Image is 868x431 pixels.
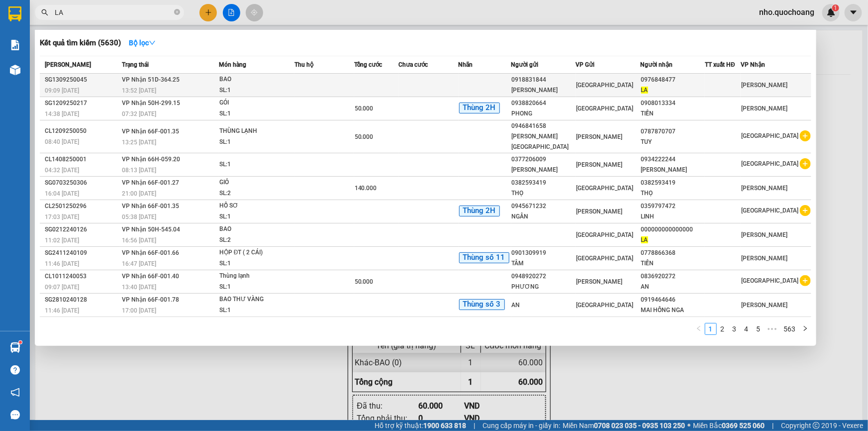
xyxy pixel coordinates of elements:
[219,108,294,119] div: SL: 1
[219,271,294,282] div: Thùng lạnh
[641,305,705,316] div: MAI HỒNG NGA
[122,87,156,94] span: 13:52 [DATE]
[577,278,623,285] span: [PERSON_NAME]
[122,100,180,107] span: VP Nhận 50H-299.15
[219,224,294,235] div: BAO
[512,282,576,292] div: PHƯƠNG
[717,323,729,335] li: 2
[741,61,765,68] span: VP Nhận
[641,282,705,292] div: AN
[641,258,705,269] div: TIẾN
[40,38,121,48] h3: Kết quả tìm kiếm ( 5630 )
[800,205,811,216] span: plus-circle
[122,156,180,163] span: VP Nhận 66H-059.20
[459,206,500,216] span: Thùng 2H
[45,284,79,291] span: 09:07 [DATE]
[294,61,313,68] span: Thu hộ
[765,323,780,335] span: •••
[641,126,705,137] div: 0787870707
[219,258,294,269] div: SL: 1
[577,133,623,140] span: [PERSON_NAME]
[741,255,787,262] span: [PERSON_NAME]
[122,179,179,186] span: VP Nhận 66F-001.27
[19,341,22,344] sup: 1
[511,61,539,68] span: Người gửi
[641,137,705,147] div: TUY
[641,201,705,212] div: 0359797472
[800,275,811,286] span: plus-circle
[741,105,787,112] span: [PERSON_NAME]
[641,108,705,119] div: TIỀN
[10,40,20,50] img: solution-icon
[512,108,576,119] div: PHONG
[219,201,294,212] div: HỒ SƠ
[122,249,179,256] span: VP Nhận 66F-001.66
[122,139,156,146] span: 13:25 [DATE]
[10,388,20,397] span: notification
[122,167,156,174] span: 08:13 [DATE]
[741,160,798,167] span: [GEOGRAPHIC_DATA]
[577,255,634,262] span: [GEOGRAPHIC_DATA]
[219,247,294,258] div: HỘP ĐT ( 2 CÁI)
[512,165,576,175] div: [PERSON_NAME]
[45,248,119,258] div: SG2411240109
[45,237,79,244] span: 11:02 [DATE]
[641,154,705,165] div: 0934222244
[122,284,156,291] span: 13:40 [DATE]
[219,159,294,170] div: SL: 1
[641,98,705,108] div: 0908013334
[641,75,705,85] div: 0976848477
[729,323,740,334] a: 3
[741,185,787,192] span: [PERSON_NAME]
[641,236,648,243] span: LA
[55,7,172,18] input: Tìm tên, số ĐT hoặc mã đơn
[641,224,705,235] div: 000000000000000
[219,305,294,316] div: SL: 1
[219,61,246,68] span: Món hàng
[45,154,119,165] div: CL1408250001
[459,103,500,113] span: Thùng 2H
[577,161,623,168] span: [PERSON_NAME]
[459,299,505,310] span: Thùng số 3
[641,165,705,175] div: [PERSON_NAME]
[219,74,294,85] div: BAO
[5,42,69,53] li: VP [PERSON_NAME]
[641,271,705,282] div: 0836920272
[122,190,156,197] span: 21:00 [DATE]
[45,201,119,212] div: CL2501250296
[129,39,156,47] strong: Bộ lọc
[641,87,648,94] span: LA
[45,190,79,197] span: 16:04 [DATE]
[705,323,716,334] a: 1
[45,75,119,85] div: SG1309250045
[512,85,576,96] div: [PERSON_NAME]
[512,154,576,165] div: 0377206009
[399,61,428,68] span: Chưa cước
[512,98,576,108] div: 0938820664
[355,278,374,285] span: 50.000
[122,61,149,68] span: Trạng thái
[705,323,717,335] li: 1
[729,323,741,335] li: 3
[741,323,753,335] li: 4
[122,296,179,303] span: VP Nhận 66F-001.78
[219,212,294,222] div: SL: 1
[512,212,576,222] div: NGÂN
[693,323,705,335] button: left
[512,258,576,269] div: TÂM
[122,226,180,233] span: VP Nhận 50H-545.04
[45,295,119,305] div: SG2810240128
[10,342,20,353] img: warehouse-icon
[122,214,156,220] span: 05:38 [DATE]
[577,105,634,112] span: [GEOGRAPHIC_DATA]
[219,235,294,246] div: SL: 2
[577,208,623,215] span: [PERSON_NAME]
[45,167,79,174] span: 04:32 [DATE]
[219,126,294,137] div: THÙNG LẠNH
[122,237,156,244] span: 16:56 [DATE]
[174,8,180,17] span: close-circle
[355,105,374,112] span: 50.000
[122,307,156,314] span: 17:00 [DATE]
[512,131,576,152] div: [PERSON_NAME][GEOGRAPHIC_DATA]
[512,201,576,212] div: 0945671232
